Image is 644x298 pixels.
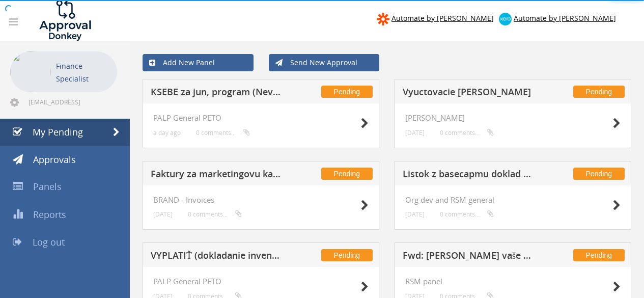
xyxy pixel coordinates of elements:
h5: Fwd: [PERSON_NAME] vaše potvrdenie o zaplatení [403,251,535,263]
span: [EMAIL_ADDRESS][DOMAIN_NAME] [29,98,115,106]
small: 0 comments... [440,210,494,218]
span: Automate by [PERSON_NAME] [391,13,494,23]
span: Pending [321,86,373,98]
span: Pending [573,86,625,98]
h5: KSEBE za jun, program (Nevplyatena - treba co najskor vyplatit) [151,87,283,100]
h4: PALP General PETO [153,277,369,286]
span: Pending [321,168,373,180]
h4: BRAND - Invoices [153,196,369,204]
h4: PALP General PETO [153,114,369,122]
h5: VYPLATIŤ (dokladanie inventúra) + vyplatené Súľov [151,251,283,263]
span: Reports [33,208,66,221]
span: Automate by [PERSON_NAME] [514,13,616,23]
small: 0 comments... [188,210,242,218]
small: [DATE] [405,210,425,218]
a: Add New Panel [143,54,254,71]
span: Pending [573,168,625,180]
span: Pending [321,249,373,261]
h5: Vyuctovacie [PERSON_NAME] [403,87,535,100]
h5: Listok z basecapmu doklad ZSSK [403,169,535,182]
small: a day ago [153,129,181,137]
span: Log out [33,236,65,248]
small: [DATE] [405,129,425,137]
img: zapier-logomark.png [377,13,389,25]
img: xero-logo.png [499,13,512,25]
a: Send New Approval [269,54,380,71]
small: 0 comments... [196,129,250,137]
h5: Faktury za marketingovu kampan na evidenciu [151,169,283,182]
h4: RSM panel [405,277,621,286]
small: [DATE] [153,210,173,218]
h4: [PERSON_NAME] [405,114,621,122]
h4: Org dev and RSM general [405,196,621,204]
span: Approvals [33,153,76,166]
span: Pending [573,249,625,261]
p: Finance Specialist [56,60,112,85]
span: My Pending [33,126,83,138]
span: Panels [33,180,62,193]
small: 0 comments... [440,129,494,137]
